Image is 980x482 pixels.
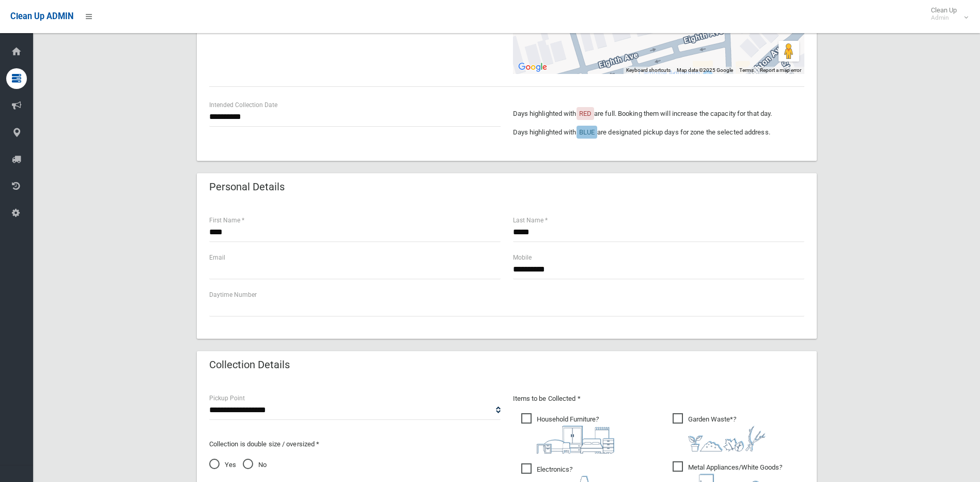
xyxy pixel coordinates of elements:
[209,459,236,471] span: Yes
[10,11,73,21] span: Clean Up ADMIN
[521,413,614,454] span: Household Furniture
[579,110,592,117] span: RED
[688,426,766,451] img: 4fd8a5c772b2c999c83690221e5242e0.png
[513,108,804,120] p: Days highlighted with are full. Booking them will increase the capacity for that day.
[626,67,671,74] button: Keyboard shortcuts
[779,41,799,62] button: Drag Pegman onto the map to open Street View
[931,14,957,22] small: Admin
[926,6,967,22] span: Clean Up
[537,415,614,454] i: ?
[537,426,614,454] img: aa9efdbe659d29b613fca23ba79d85cb.png
[673,413,766,451] span: Garden Waste*
[739,67,754,73] a: Terms (opens in new tab)
[688,415,766,451] i: ?
[197,177,297,197] header: Personal Details
[516,61,550,74] a: Open this area in Google Maps (opens a new window)
[209,438,501,450] p: Collection is double size / oversized *
[516,61,550,74] img: Google
[579,128,595,136] span: BLUE
[513,126,804,139] p: Days highlighted with are designated pickup days for zone the selected address.
[243,459,267,471] span: No
[513,393,804,405] p: Items to be Collected *
[760,67,801,73] a: Report a map error
[677,67,733,73] span: Map data ©2025 Google
[197,355,302,375] header: Collection Details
